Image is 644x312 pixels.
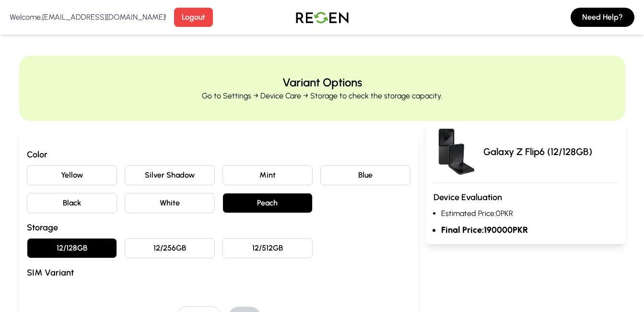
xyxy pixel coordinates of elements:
[27,238,117,258] button: 12/128GB
[27,221,410,234] h3: Storage
[27,193,117,213] button: Black
[222,165,313,185] button: Mint
[441,208,618,219] li: Estimated Price: 0 PKR
[27,148,410,161] h3: Color
[174,8,213,27] button: Logout
[433,129,480,175] img: Galaxy Z Flip6
[27,266,410,279] h3: SIM Variant
[320,165,410,185] button: Blue
[282,75,362,90] h2: Variant Options
[10,12,166,23] p: Welcome, [EMAIL_ADDRESS][DOMAIN_NAME] !
[27,165,117,185] button: Yellow
[433,191,618,204] h3: Device Evaluation
[222,238,313,258] button: 12/512GB
[202,90,442,102] p: Go to Settings → Device Care → Storage to check the storage capacity.
[125,193,215,213] button: White
[222,193,313,213] button: Peach
[571,8,634,27] button: Need Help?
[125,238,215,258] button: 12/256GB
[441,223,618,237] li: Final Price: 190000 PKR
[125,165,215,185] button: Silver Shadow
[483,145,592,158] p: Galaxy Z Flip6 (12/128GB)
[289,4,356,31] img: Logo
